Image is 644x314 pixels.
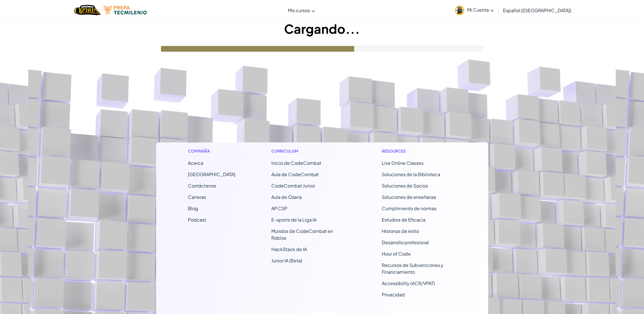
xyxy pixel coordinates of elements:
a: Cumplimiento de normas [382,205,437,211]
a: Aula de Ozaria [271,194,302,200]
a: Recursos de Subvenciones y Financiamiento [382,262,443,275]
a: Junior IA (Beta) [271,258,302,264]
img: Home [74,4,100,16]
a: Historias de éxito [382,228,419,234]
span: Español ([GEOGRAPHIC_DATA]) [503,7,571,13]
img: avatar [455,6,464,15]
a: Privacidad [382,292,405,298]
a: Mis cursos [285,3,318,18]
a: AP CSP [271,205,287,211]
a: Aula de CodeCombat [271,171,319,177]
h1: Compañía [188,148,235,154]
a: [GEOGRAPHIC_DATA] [188,171,235,177]
a: Estudios de Eficacia [382,217,425,223]
a: Hour of Code [382,251,411,257]
h1: Resources [382,148,456,154]
span: Inicio de CodeCombat [271,160,321,166]
a: HackStack de IA [271,246,307,252]
a: Acerca [188,160,203,166]
a: Mundos de CodeCombat en Roblox [271,228,333,241]
a: Accessibility (ACR/VPAT) [382,280,435,286]
a: Soluciones de enseñanza [382,194,436,200]
a: Soluciones de Socios [382,183,428,189]
a: Español ([GEOGRAPHIC_DATA]) [500,3,574,18]
a: E-sports de la Liga IA [271,217,316,223]
a: Ozaria by CodeCombat logo [74,4,100,16]
a: Live Online Classes [382,160,423,166]
a: CodeCombat Junior [271,183,315,189]
span: Mis cursos [288,7,310,13]
a: Mi Cuenta [452,1,497,19]
span: Contáctenos [188,183,216,189]
h1: Curriculum [271,148,346,154]
span: Mi Cuenta [467,7,494,13]
a: Soluciones de la Biblioteca [382,171,440,177]
img: Tecmilenio logo [104,6,147,14]
a: Desarrollo profesional [382,239,429,245]
a: Blog [188,205,198,211]
a: Podcast. [188,217,207,223]
a: Carreras [188,194,206,200]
